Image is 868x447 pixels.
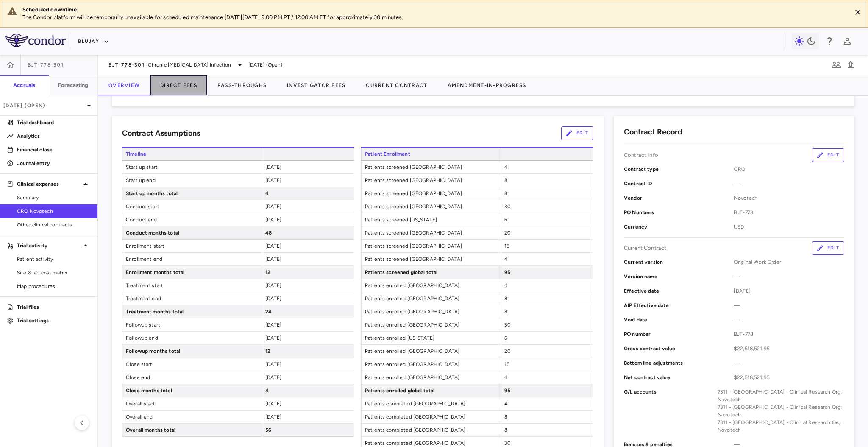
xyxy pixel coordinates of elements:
span: USD [734,223,844,231]
span: 6 [504,335,507,341]
span: Conduct start [122,200,262,213]
span: [DATE] [265,322,282,328]
span: 8 [504,296,507,302]
span: Chronic [MEDICAL_DATA] Infection [148,61,231,69]
span: Patients enrolled [GEOGRAPHIC_DATA] [362,292,501,305]
span: [DATE] [265,335,282,341]
div: Scheduled downtime [22,6,845,14]
span: Novotech [734,194,844,202]
span: Close months total [122,384,262,397]
span: [DATE] [265,282,282,288]
span: Patients screened [GEOGRAPHIC_DATA] [362,161,501,173]
span: — [734,180,844,187]
h6: Contract Assumptions [122,128,200,139]
span: 56 [265,427,271,433]
img: logo-full-SnFGN8VE.png [5,34,66,47]
div: 7311 - [GEOGRAPHIC_DATA] - Clinical Research Org: Novotech [718,419,844,434]
span: Patient activity [17,255,91,263]
span: Patients screened [GEOGRAPHIC_DATA] [362,240,501,252]
p: Analytics [17,132,91,140]
span: $22,518,521.95 [734,374,844,381]
p: Trial settings [17,317,91,324]
span: Patients screened [GEOGRAPHIC_DATA] [362,187,501,200]
p: Currency [624,223,734,231]
span: Conduct months total [122,226,262,239]
span: Patients enrolled [GEOGRAPHIC_DATA] [362,318,501,331]
span: 95 [504,388,510,394]
span: 4 [504,282,507,288]
span: Patients enrolled [US_STATE] [362,332,501,344]
h6: Contract Record [624,126,682,138]
button: Pass-Throughs [207,75,277,95]
span: Start up end [122,174,262,187]
p: Effective date [624,287,734,295]
span: Followup start [122,318,262,331]
span: BJT-778-301 [28,61,64,68]
p: Journal entry [17,159,91,167]
span: Enrollment months total [122,266,262,279]
p: Current version [624,258,734,266]
span: Overall end [122,411,262,423]
span: Original Work Order [734,258,844,266]
button: Direct Fees [150,75,207,95]
span: 12 [265,269,270,275]
p: Version name [624,273,734,280]
p: The Condor platform will be temporarily unavailable for scheduled maintenance [DATE][DATE] 9:00 P... [22,14,845,21]
p: Current Contract [624,244,666,252]
span: Patients completed [GEOGRAPHIC_DATA] [362,397,501,410]
span: Patients screened [GEOGRAPHIC_DATA] [362,200,501,213]
span: CRO [734,165,844,173]
p: AIP Effective date [624,302,734,309]
span: Summary [17,194,91,201]
p: G/L accounts [624,388,718,434]
span: 95 [504,269,510,275]
span: Patients enrolled global total [362,384,501,397]
span: CRO Novotech [17,207,91,215]
div: 7311 - [GEOGRAPHIC_DATA] - Clinical Research Org: Novotech [718,403,844,419]
span: BJT-778 [734,209,844,216]
span: [DATE] [265,296,282,302]
span: BJT-778-301 [108,61,145,68]
span: 48 [265,230,272,236]
span: 15 [504,243,509,249]
span: 6 [504,217,507,223]
p: Net contract value [624,374,734,381]
span: 15 [504,361,509,367]
span: BJT-778 [734,330,844,338]
p: Gross contract value [624,345,734,352]
span: Enrollment end [122,253,262,265]
span: Close start [122,358,262,371]
span: Close end [122,371,262,384]
p: PO number [624,330,734,338]
span: 8 [504,427,507,433]
span: Patients enrolled [GEOGRAPHIC_DATA] [362,371,501,384]
p: Vendor [624,194,734,202]
span: 12 [265,348,270,354]
span: Followup end [122,332,262,344]
button: Edit [812,148,844,162]
button: Edit [561,126,593,140]
span: Patients completed [GEOGRAPHIC_DATA] [362,411,501,423]
span: [DATE] [265,177,282,183]
button: Close [851,6,864,19]
span: Overall start [122,397,262,410]
span: Treatment start [122,279,262,292]
span: [DATE] (Open) [248,61,283,69]
span: [DATE] [265,217,282,223]
p: Trial dashboard [17,119,91,126]
span: Patients screened [GEOGRAPHIC_DATA] [362,253,501,265]
span: 8 [504,177,507,183]
span: Patients screened global total [362,266,501,279]
p: PO Numbers [624,209,734,216]
span: Patients screened [GEOGRAPHIC_DATA] [362,226,501,239]
p: Contract Info [624,151,658,159]
span: 4 [504,256,507,262]
p: Trial activity [17,242,81,249]
span: $22,518,521.95 [734,345,844,352]
span: — [734,359,844,367]
span: 8 [504,414,507,420]
span: 24 [265,309,272,315]
button: Edit [812,241,844,255]
span: [DATE] [734,287,844,295]
span: Treatment end [122,292,262,305]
